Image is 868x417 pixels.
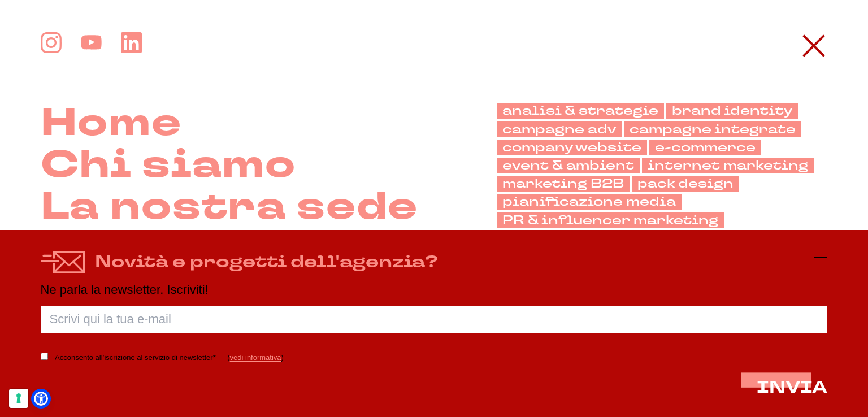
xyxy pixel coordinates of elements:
a: brand identity [666,103,798,119]
a: campagne adv [497,121,622,137]
a: internet marketing [642,158,814,173]
a: Home [41,103,182,145]
p: Ne parla la newsletter. Iscriviti! [41,283,828,297]
button: INVIA [757,378,827,397]
a: event & ambient [497,158,640,173]
a: PR & influencer marketing [497,212,724,228]
label: Acconsento all’iscrizione al servizio di newsletter* [55,351,216,364]
a: La nostra sede [41,186,418,228]
a: Ciliegine [41,228,288,270]
a: pianificazione media [497,194,682,210]
a: analisi & strategie [497,103,664,119]
h4: Novità e progetti dell'agenzia? [95,250,438,274]
a: e-commerce [649,140,761,155]
a: Open Accessibility Menu [34,392,48,406]
span: INVIA [757,376,827,399]
a: vedi informativa [230,353,281,362]
a: company website [497,140,647,155]
a: campagne integrate [624,121,801,137]
a: Chi siamo [41,145,296,186]
a: pack design [632,176,739,192]
input: Scrivi qui la tua e-mail [41,306,828,333]
button: Le tue preferenze relative al consenso per le tecnologie di tracciamento [9,389,28,408]
a: marketing B2B [497,176,630,192]
span: ( ) [227,353,284,362]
